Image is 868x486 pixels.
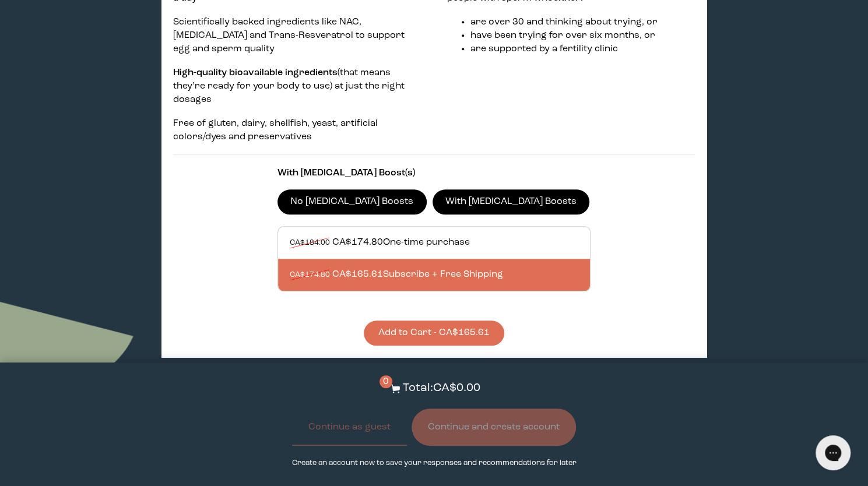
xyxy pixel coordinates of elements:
[292,408,407,446] button: Continue as guest
[173,16,421,56] p: Scientifically backed ingredients like NAC, [MEDICAL_DATA] and Trans-Resveratrol to support egg a...
[470,16,695,29] li: are over 30 and thinking about trying, or
[470,29,695,43] li: have been trying for over six months, or
[173,68,338,78] strong: High-quality bioavailable ingredients
[412,408,576,446] button: Continue and create account
[173,117,421,144] p: Free of gluten, dairy, shellfish, yeast, artificial colors/dyes and preservatives
[277,167,591,180] p: With [MEDICAL_DATA] Boost(s)
[433,189,590,214] label: With [MEDICAL_DATA] Boosts
[810,431,856,474] iframe: Gorgias live chat messenger
[173,66,421,107] p: (that means they’re ready for your body to use) at just the right dosages
[277,189,427,214] label: No [MEDICAL_DATA] Boosts
[403,380,480,397] p: Total: CA$0.00
[379,375,392,388] span: 0
[292,457,577,469] p: Create an account now to save your responses and recommendations for later
[470,43,695,56] li: are supported by a fertility clinic
[364,321,504,346] button: Add to Cart - CA$165.61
